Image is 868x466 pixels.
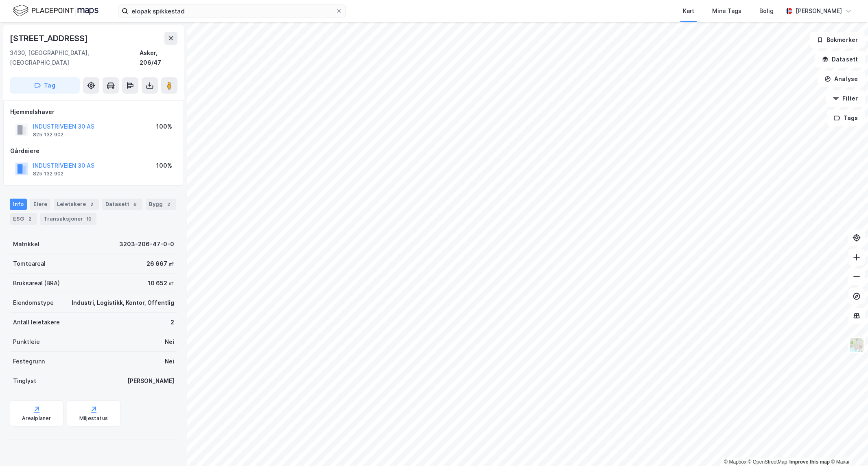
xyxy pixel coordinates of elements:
[810,32,865,48] button: Bokmerker
[146,199,176,210] div: Bygg
[128,5,336,17] input: Søk på adresse, matrikkel, gårdeiere, leietakere eller personer
[10,77,80,94] button: Tag
[119,239,174,249] div: 3203-206-47-0-0
[683,6,694,16] div: Kart
[131,200,139,208] div: 6
[165,357,174,366] div: Nei
[13,259,46,269] div: Tomteareal
[13,239,39,249] div: Matrikkel
[22,415,51,422] div: Arealplaner
[85,215,93,223] div: 10
[140,48,177,68] div: Asker, 206/47
[156,161,172,171] div: 100%
[40,213,96,225] div: Transaksjoner
[13,4,98,18] img: logo.f888ab2527a4732fd821a326f86c7f29.svg
[102,199,142,210] div: Datasett
[10,146,177,156] div: Gårdeiere
[10,199,27,210] div: Info
[712,6,741,16] div: Mine Tags
[827,427,868,466] div: Kontrollprogram for chat
[13,298,54,308] div: Eiendomstype
[10,213,37,225] div: ESG
[30,199,50,210] div: Eiere
[87,200,96,208] div: 2
[26,215,34,223] div: 2
[164,200,173,208] div: 2
[849,337,864,353] img: Z
[13,278,60,288] div: Bruksareal (BRA)
[826,90,865,107] button: Filter
[72,298,174,308] div: Industri, Logistikk, Kontor, Offentlig
[79,415,108,422] div: Miljøstatus
[13,337,40,347] div: Punktleie
[10,107,177,117] div: Hjemmelshaver
[146,259,174,269] div: 26 667 ㎡
[33,131,63,138] div: 825 132 902
[127,376,174,386] div: [PERSON_NAME]
[10,48,140,68] div: 3430, [GEOGRAPHIC_DATA], [GEOGRAPHIC_DATA]
[818,71,865,87] button: Analyse
[13,376,36,386] div: Tinglyst
[171,317,174,327] div: 2
[724,459,746,465] a: Mapbox
[815,51,865,68] button: Datasett
[827,427,868,466] iframe: Chat Widget
[13,317,60,327] div: Antall leietakere
[156,122,172,131] div: 100%
[165,337,174,347] div: Nei
[789,459,830,465] a: Improve this map
[13,357,45,366] div: Festegrunn
[759,6,774,16] div: Bolig
[827,110,865,126] button: Tags
[148,278,174,288] div: 10 652 ㎡
[796,6,842,16] div: [PERSON_NAME]
[54,199,99,210] div: Leietakere
[748,459,787,465] a: OpenStreetMap
[33,171,63,177] div: 825 132 902
[10,32,90,45] div: [STREET_ADDRESS]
